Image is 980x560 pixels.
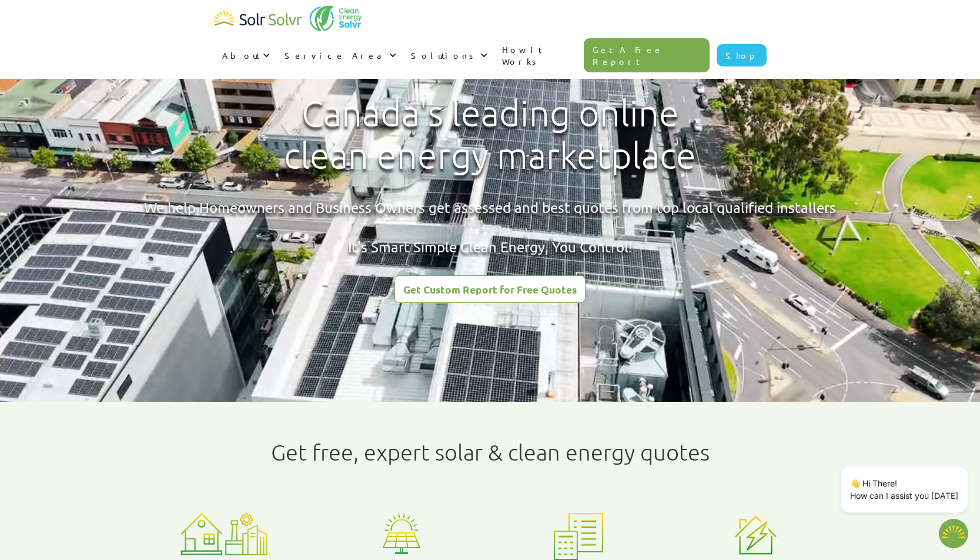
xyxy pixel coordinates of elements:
[144,198,836,257] div: We help Homeowners and Business Owners get assessed and best quotes from top local qualified inst...
[939,519,968,548] img: 1702586718.png
[214,38,276,73] div: About
[222,49,260,61] div: About
[403,284,577,295] div: Get Custom Report for Free Quotes
[394,275,586,303] a: Get Custom Report for Free Quotes
[403,38,494,73] div: Solutions
[271,439,710,465] h1: Get free, expert solar & clean energy quotes
[276,38,403,73] div: Service Area
[584,38,710,72] a: Get A Free Report
[494,32,584,79] a: How It Works
[274,92,706,177] h1: Canada's leading online clean energy marketplace
[285,49,386,61] div: Service Area
[850,477,958,502] p: 👋 Hi There! How can I assist you [DATE]
[717,44,767,66] a: Shop
[411,49,477,61] div: Solutions
[939,519,968,548] button: Open chatbot widget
